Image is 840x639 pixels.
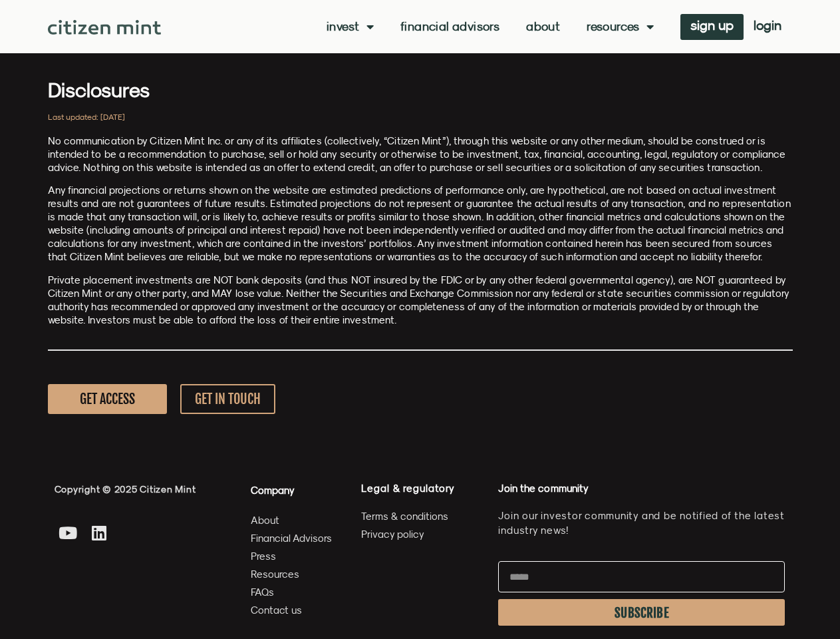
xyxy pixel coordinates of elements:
a: Terms & conditions [361,508,485,525]
p: Join our investor community and be notified of the latest industry news! [498,509,785,538]
span: login [754,21,781,30]
a: Invest [327,20,374,33]
span: GET IN TOUCH [195,391,261,407]
a: Privacy policy [361,526,485,542]
h4: Join the community [498,482,785,495]
a: GET IN TOUCH [180,384,275,414]
h3: Disclosures [48,80,793,100]
span: Resources [251,566,299,582]
form: Newsletter [498,561,785,632]
span: sign up [690,21,734,30]
span: Contact us [251,602,302,618]
p: Private placement investments are NOT bank deposits (and thus NOT insured by the FDIC or by any o... [48,274,793,327]
span: Privacy policy [361,526,424,542]
a: Financial Advisors [251,530,333,546]
a: Contact us [251,602,333,618]
nav: Menu [327,20,654,33]
a: sign up [680,14,744,40]
a: Resources [251,566,333,582]
span: GET ACCESS [80,391,135,407]
a: Press [251,548,333,564]
span: FAQs [251,584,274,600]
span: Terms & conditions [361,508,448,525]
span: About [251,512,279,529]
a: GET ACCESS [48,384,167,414]
h4: Legal & regulatory [361,482,485,495]
p: No communication by Citizen Mint Inc. or any of its affiliates (collectively, “Citizen Mint”), th... [48,134,793,174]
span: Press [251,548,276,564]
a: About [251,512,333,529]
a: login [744,14,791,40]
a: Resources [587,20,654,33]
p: Any financial projections or returns shown on the website are estimated predictions of performanc... [48,184,793,264]
img: Citizen Mint [48,20,162,35]
a: About [526,20,560,33]
span: Copyright © 2025 Citizen Mint [55,484,196,495]
a: FAQs [251,584,333,600]
h2: Last updated: [DATE] [48,113,793,121]
button: SUBSCRIBE [498,599,785,626]
span: SUBSCRIBE [615,608,669,618]
h4: Company [251,482,333,499]
span: Financial Advisors [251,530,332,546]
a: Financial Advisors [400,20,499,33]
